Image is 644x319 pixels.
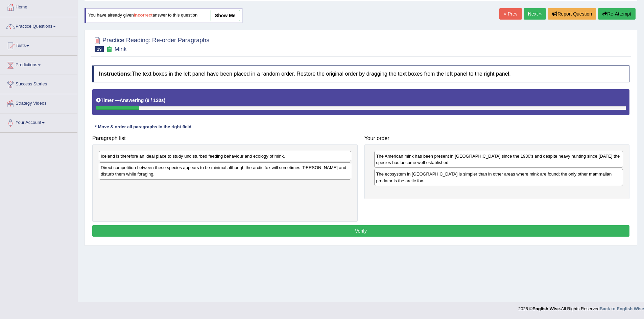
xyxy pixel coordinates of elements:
a: Back to English Wise [600,306,644,311]
a: Success Stories [0,75,77,92]
b: ) [164,98,166,103]
h2: Practice Reading: Re-order Paragraphs [92,35,209,52]
div: Direct competition between these species appears to be minimal although the arctic fox will somet... [99,162,351,179]
span: 19 [95,46,104,52]
small: Mink [115,46,127,52]
div: * Move & order all paragraphs in the right field [92,124,194,130]
h4: Paragraph list [92,135,358,141]
a: Next » [524,8,546,20]
b: Instructions: [99,71,132,77]
a: Strategy Videos [0,94,77,111]
a: Your Account [0,113,77,130]
div: The American mink has been present in [GEOGRAPHIC_DATA] since the 1930's and despite heavy huntin... [374,151,623,168]
button: Re-Attempt [598,8,636,20]
div: You have already given answer to this question [85,8,242,23]
a: Tests [0,36,77,53]
div: The ecosystem in [GEOGRAPHIC_DATA] is simpler than in other areas where mink are found; the only ... [374,169,623,186]
small: Exam occurring question [105,46,113,53]
div: Iceland is therefore an ideal place to study undisturbed feeding behaviour and ecology of mink. [99,151,351,161]
b: 9 / 120s [147,98,164,103]
a: show me [211,10,240,21]
button: Report Question [548,8,596,20]
a: Practice Questions [0,17,77,34]
b: ( [145,98,147,103]
a: Predictions [0,56,77,73]
strong: English Wise. [532,306,561,311]
h4: Your order [364,135,630,141]
button: Verify [92,225,629,237]
h4: The text boxes in the left panel have been placed in a random order. Restore the original order b... [92,65,629,82]
a: « Prev [499,8,522,20]
b: Answering [120,98,144,103]
div: 2025 © All Rights Reserved [518,302,644,312]
h5: Timer — [96,98,165,103]
b: incorrect [134,13,153,18]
